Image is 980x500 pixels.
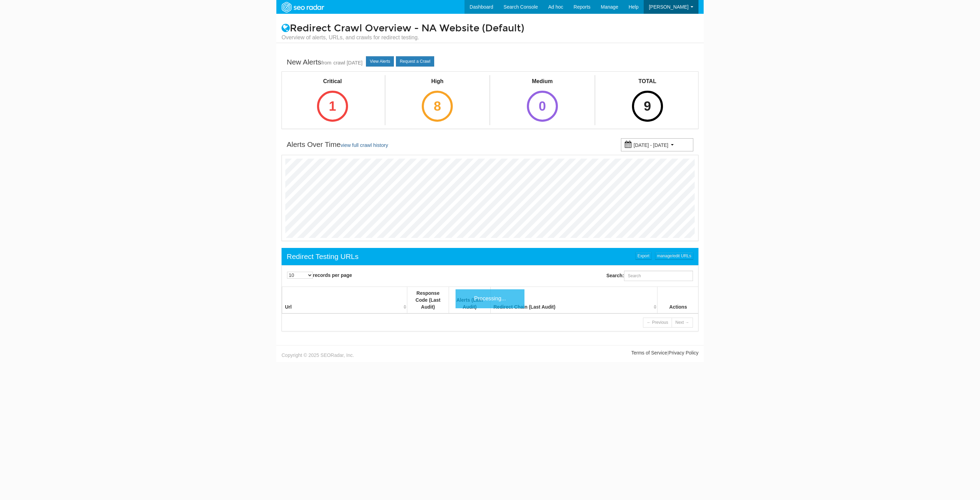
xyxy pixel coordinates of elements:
[449,287,491,314] th: Alerts (Last Audit)
[624,271,693,281] input: Search:
[334,60,363,66] a: crawl [DATE]
[276,349,490,359] div: Copyright © 2025 SEORadar, Inc.
[527,91,558,122] div: 0
[503,4,538,10] span: Search Console
[317,91,348,122] div: 1
[574,4,591,10] span: Reports
[279,1,326,13] img: SEORadar
[287,272,313,279] select: records per page
[491,287,657,314] th: Redirect Chain (Last Audit)
[282,34,524,41] small: Overview of alerts, URLs, and crawls for redirect testing.
[340,142,388,148] a: view full crawl history
[632,91,663,122] div: 9
[282,23,524,41] h1: Redirect Crawl Overview - NA Website (Default)
[521,78,564,86] div: Medium
[287,139,388,150] div: Alerts Over Time
[287,57,363,68] div: New Alerts
[287,272,352,279] label: records per page
[366,56,394,67] a: View Alerts
[287,251,359,262] div: Redirect Testing URLs
[629,4,639,10] span: Help
[634,142,668,148] small: [DATE] - [DATE]
[649,4,688,10] span: [PERSON_NAME]
[635,252,652,260] a: Export
[456,289,524,308] div: Processing...
[657,287,699,314] th: Actions
[668,350,698,356] a: Privacy Policy
[396,56,434,67] a: Request a Crawl
[643,318,672,328] a: ← Previous
[422,91,453,122] div: 8
[407,287,449,314] th: Response Code (Last Audit)
[311,78,354,86] div: Critical
[631,350,667,356] a: Terms of Service
[601,4,619,10] span: Manage
[655,252,693,260] a: manage/edit URLs
[672,318,693,328] a: Next →
[416,78,459,86] div: High
[490,349,704,356] div: |
[282,287,407,314] th: Url
[606,271,693,281] label: Search:
[321,60,331,66] small: from
[626,78,669,86] div: TOTAL
[548,4,563,10] span: Ad hoc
